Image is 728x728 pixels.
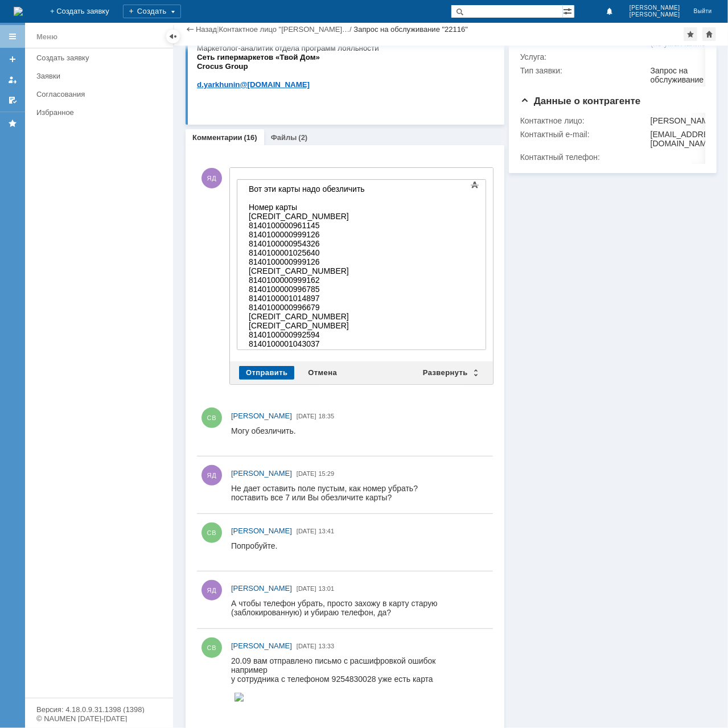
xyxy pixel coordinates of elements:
td: -1 [81,154,110,173]
a: Комментарии [192,133,242,142]
b: [PERSON_NAME] [49,37,113,46]
th: ErrorText [110,18,252,28]
div: [CREDIT_CARD_NUMBER] [5,141,166,150]
span: [DATE] [297,470,316,477]
div: Версия: 4.18.0.9.31.1398 (1398) [36,706,162,713]
img: download [3,36,13,46]
span: [PERSON_NAME] [231,412,292,420]
div: [CREDIT_CARD_NUMBER] [5,132,166,141]
span: [PERSON_NAME] [231,527,292,535]
img: logo [14,7,23,16]
td: Ошибка при выполнении dbo.CustomerAddProfile для карты 8140100001051039 [110,125,252,154]
a: Контактное лицо "[PERSON_NAME]… [219,25,350,34]
td: -1 [81,192,110,212]
a: [PERSON_NAME] [231,525,292,537]
div: 8140100001051179 [5,168,166,178]
div: Добавить в избранное [684,27,697,41]
td: -1 [81,67,110,87]
td: 434 [81,125,110,154]
td: -1 [81,250,110,270]
div: Избранное [36,108,154,117]
div: 8140100000999126 [5,50,166,59]
div: Запрос на обслуживание [651,66,716,84]
div: 8140100001043037 [5,159,166,168]
a: [PERSON_NAME] [231,410,292,422]
td: Карта 8140100000992250 уже зарегистрирована [110,28,252,48]
div: 8140100000992594 [5,150,166,159]
div: Скрыть меню [166,30,180,43]
span: 13:33 [319,643,335,649]
div: 8140100000996679 [5,123,166,132]
span: [PERSON_NAME] [231,641,292,650]
span: [PERSON_NAME] [231,469,292,478]
div: Номер карты [5,23,166,32]
a: Файлы [271,133,297,142]
a: Создать заявку [3,50,22,68]
td: Карта 8140100001113021 уже зарегистрирована [110,154,252,173]
span: 13:01 [319,585,335,592]
td: Карта 8140100001051011 уже зарегистрирована [110,87,252,106]
span: @[DOMAIN_NAME] [43,92,113,100]
span: 15:29 [319,470,335,477]
a: [PERSON_NAME] [231,468,292,479]
div: Контактное лицо: [520,116,648,125]
div: 8140100001025721 [5,178,166,187]
td: -1 [81,212,110,231]
div: [EMAIL_ADDRESS][DOMAIN_NAME] [651,130,722,148]
span: [DATE] [297,585,316,592]
td: -1 [81,173,110,192]
span: [PERSON_NAME] [630,11,680,18]
div: 8140100000961145 [5,41,166,50]
span: ЯД [201,168,222,188]
span: [PERSON_NAME] [231,584,292,593]
div: 8140100000999162 [5,96,166,105]
td: 434 [81,270,110,298]
div: Заявки [36,72,166,80]
td: -1 [81,48,110,67]
a: Перейти на домашнюю страницу [14,7,23,16]
div: 8140100000999126 [5,77,166,87]
a: Создать заявку [32,49,171,67]
a: Назад [196,25,217,34]
a: Мои заявки [3,71,22,89]
td: -1 [81,231,110,250]
div: | [217,24,219,33]
td: Карта 8140100001113100 уже зарегистрирована [110,212,252,231]
td: Ошибка при выполнении dbo.CustomerAddProfile для карты 8140100600004256 [110,270,252,298]
span: [DATE] [297,643,316,649]
div: 8140100000954326 [5,59,166,68]
a: [PERSON_NAME] [231,640,292,652]
a: Согласования [32,85,171,103]
span: Расширенный поиск [563,5,574,16]
div: [CREDIT_CARD_NUMBER] [5,87,166,96]
div: Контактный e-mail: [520,130,648,139]
a: Заявки [32,67,171,85]
div: Вот эти карты надо обезличить [5,5,166,23]
td: Карта 8140100001113099 уже зарегистрирована [110,192,252,212]
a: Мои согласования [3,91,22,109]
div: © NAUMEN [DATE]-[DATE] [36,715,162,722]
span: Показать панель инструментов [468,178,482,192]
td: Карта 8140100001051014 уже зарегистрирована [110,106,252,125]
td: Карта 8140100001015847 уже зарегистрирована [110,48,252,67]
div: Меню [36,30,57,44]
div: / [219,25,354,34]
span: Group [28,73,51,82]
div: Согласования [36,90,166,98]
div: Тип заявки: [520,66,648,75]
td: Карта 8140100600002257 уже зарегистрирована [110,231,252,250]
span: 18:35 [319,413,335,419]
div: 8140100001014897 [5,114,166,123]
div: [CREDIT_CARD_NUMBER] [5,187,166,196]
div: Сделать домашней страницей [702,27,716,41]
div: (16) [244,133,257,142]
span: [DATE] [297,413,316,419]
a: [PERSON_NAME] [231,583,292,594]
a: [EMAIL_ADDRESS][DOMAIN_NAME] [22,9,157,18]
td: -1 [81,106,110,125]
div: 8140100001025640 [5,68,166,77]
div: Контактный телефон: [520,153,648,162]
div: [PERSON_NAME] [651,116,722,125]
span: [PERSON_NAME] [630,5,680,11]
div: Услуга: [520,52,648,61]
